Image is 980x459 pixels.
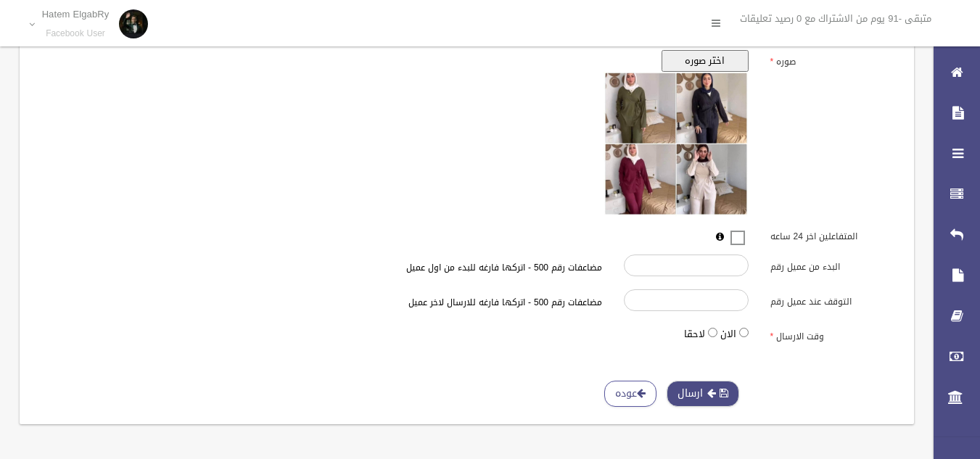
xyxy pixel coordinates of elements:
small: Facebook User [42,28,110,39]
h6: مضاعفات رقم 500 - اتركها فارغه للارسال لاخر عميل [258,298,602,307]
label: صوره [759,50,906,70]
label: لاحقا [684,326,705,343]
label: وقت الارسال [759,325,906,345]
p: Hatem ElgabRy [42,9,110,20]
label: البدء من عميل رقم [759,255,906,275]
label: الان [720,326,736,343]
a: عوده [604,381,656,408]
label: المتفاعلين اخر 24 ساعه [759,225,906,245]
label: التوقف عند عميل رقم [759,289,906,310]
img: معاينه الصوره [604,72,749,217]
h6: مضاعفات رقم 500 - اتركها فارغه للبدء من اول عميل [258,263,602,273]
button: ارسال [667,381,739,408]
button: اختر صوره [662,50,749,72]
